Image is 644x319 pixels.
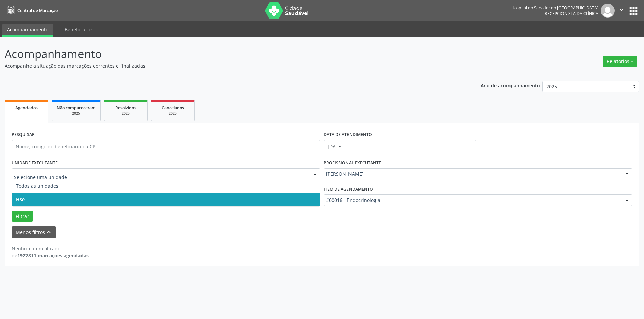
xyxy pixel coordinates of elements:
img: img [601,4,615,18]
span: #00016 - Endocrinologia [326,197,619,204]
span: Central de Marcação [17,8,58,13]
input: Selecione uma unidade [14,171,307,184]
strong: 1927811 marcações agendadas [17,252,89,259]
span: Agendados [15,105,38,111]
span: Recepcionista da clínica [545,11,598,16]
span: [PERSON_NAME] [326,171,619,177]
span: Resolvidos [115,105,136,111]
a: Central de Marcação [5,5,58,16]
div: 2025 [109,111,143,116]
p: Acompanhamento [5,46,449,62]
span: Não compareceram [57,105,96,111]
label: UNIDADE EXECUTANTE [12,158,58,168]
label: Item de agendamento [324,184,373,194]
input: Selecione um intervalo [324,140,476,153]
span: Hse [16,196,25,203]
p: Ano de acompanhamento [481,81,540,89]
span: Todos as unidades [16,183,58,189]
div: Nenhum item filtrado [12,245,89,252]
p: Acompanhe a situação das marcações correntes e finalizadas [5,62,449,69]
span: Cancelados [162,105,184,111]
i: keyboard_arrow_up [45,228,52,236]
div: Hospital do Servidor do [GEOGRAPHIC_DATA] [511,5,598,11]
a: Beneficiários [60,24,98,35]
div: 2025 [57,111,96,116]
button: Filtrar [12,211,33,222]
button: Menos filtroskeyboard_arrow_up [12,226,56,238]
label: PROFISSIONAL EXECUTANTE [324,158,381,168]
i:  [618,6,625,13]
div: 2025 [156,111,190,116]
input: Nome, código do beneficiário ou CPF [12,140,320,153]
button:  [615,4,628,18]
button: apps [628,5,639,17]
button: Relatórios [603,56,637,67]
div: de [12,252,89,259]
label: DATA DE ATENDIMENTO [324,130,372,140]
label: PESQUISAR [12,130,35,140]
a: Acompanhamento [2,24,53,37]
